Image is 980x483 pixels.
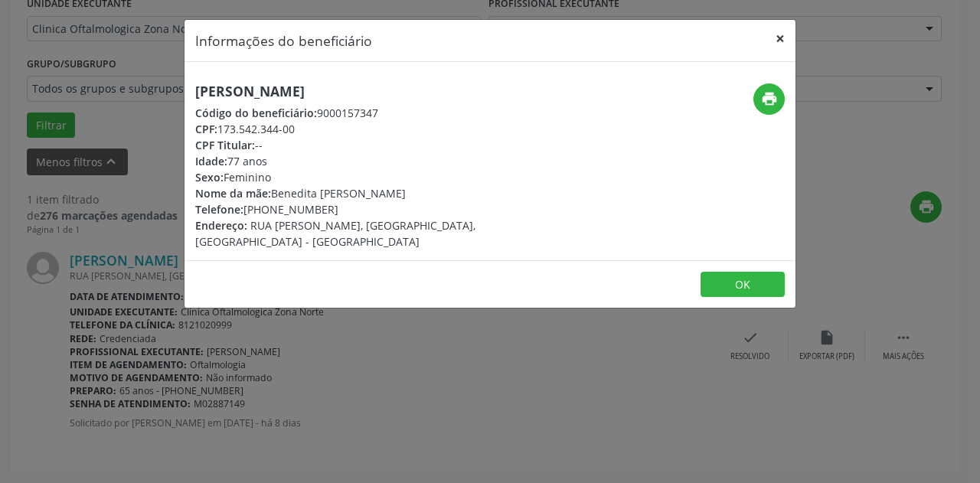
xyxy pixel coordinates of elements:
[195,31,372,51] h5: Informações do beneficiário
[701,272,785,298] button: OK
[195,186,271,201] span: Nome da mãe:
[195,153,581,169] div: 77 anos
[195,218,247,233] span: Endereço:
[195,138,255,152] span: CPF Titular:
[195,154,227,168] span: Idade:
[195,169,581,185] div: Feminino
[195,105,581,121] div: 9000157347
[195,137,581,153] div: --
[195,122,217,136] span: CPF:
[195,202,243,217] span: Telefone:
[761,90,778,107] i: print
[195,201,581,217] div: [PHONE_NUMBER]
[195,218,475,249] span: RUA [PERSON_NAME], [GEOGRAPHIC_DATA], [GEOGRAPHIC_DATA] - [GEOGRAPHIC_DATA]
[195,121,581,137] div: 173.542.344-00
[195,185,581,201] div: Benedita [PERSON_NAME]
[195,106,317,120] span: Código do beneficiário:
[195,170,224,184] span: Sexo:
[765,20,795,57] button: Close
[753,83,785,115] button: print
[195,83,581,100] h5: [PERSON_NAME]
